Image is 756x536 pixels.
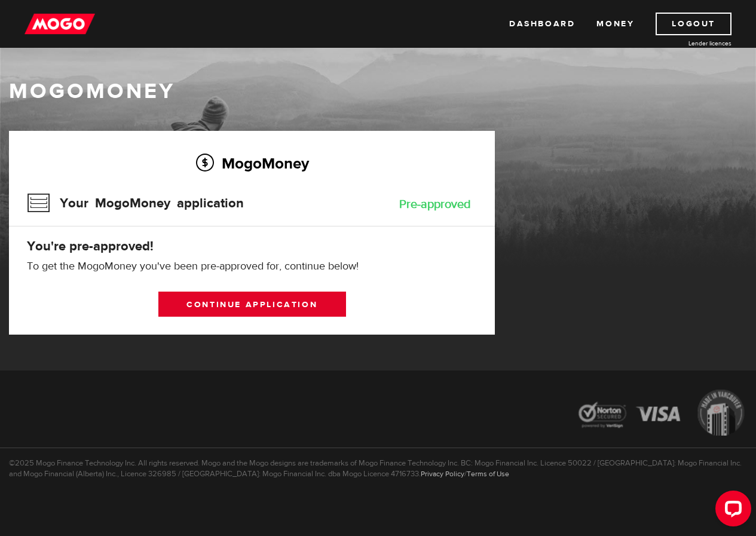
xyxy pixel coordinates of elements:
[25,13,95,35] img: mogo_logo-11ee424be714fa7cbb0f0f49df9e16ec.png
[27,151,477,176] h2: MogoMoney
[399,198,471,210] div: Pre-approved
[467,469,509,479] a: Terms of Use
[421,469,464,479] a: Privacy Policy
[706,486,756,536] iframe: LiveChat chat widget
[567,381,756,448] img: legal-icons-92a2ffecb4d32d839781d1b4e4802d7b.png
[509,13,575,35] a: Dashboard
[642,39,731,48] a: Lender licences
[656,13,731,35] a: Logout
[596,13,634,35] a: Money
[27,188,244,219] h3: Your MogoMoney application
[27,259,477,274] p: To get the MogoMoney you've been pre-approved for, continue below!
[158,292,346,317] a: Continue application
[9,79,747,104] h1: MogoMoney
[27,238,477,255] h4: You're pre-approved!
